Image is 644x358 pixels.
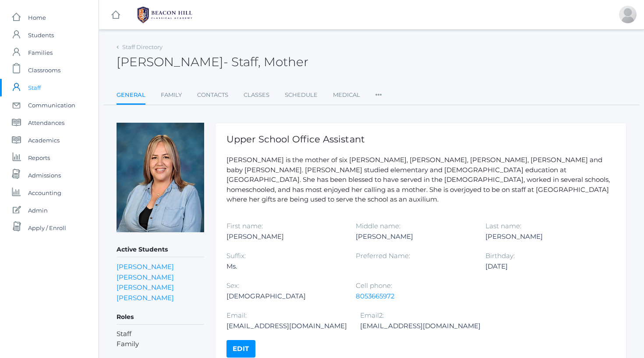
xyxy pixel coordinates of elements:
span: Classrooms [28,61,60,79]
li: Staff [117,329,204,339]
label: Middle name: [356,222,400,230]
a: [PERSON_NAME] [117,294,174,302]
img: Jessica Hibbard [117,123,204,232]
div: Ms. [226,261,343,272]
li: Family [117,339,204,349]
span: Attendances [28,114,64,131]
span: Communication [28,96,75,114]
label: Email: [226,311,247,319]
label: Suffix: [226,252,246,260]
h1: Upper School Office Assistant [226,134,615,144]
img: BHCALogos-05-308ed15e86a5a0abce9b8dd61676a3503ac9727e845dece92d48e8588c001991.png [132,4,198,26]
span: Staff [28,79,41,96]
div: [EMAIL_ADDRESS][DOMAIN_NAME] [360,321,481,331]
label: First name: [226,222,263,230]
label: Preferred Name: [356,252,410,260]
span: - Staff, Mother [223,54,308,69]
span: Families [28,44,53,61]
a: Medical [333,86,360,104]
a: General [117,86,145,105]
a: Schedule [285,86,318,104]
span: Reports [28,149,50,167]
label: Sex: [226,281,239,290]
span: Home [28,9,46,26]
label: Last name: [485,222,521,230]
a: Contacts [197,86,228,104]
a: Classes [244,86,269,104]
span: Admin [28,202,48,219]
a: Staff Directory [122,43,163,50]
span: Accounting [28,184,61,202]
span: Admissions [28,167,61,184]
label: Birthday: [485,252,515,260]
label: Cell phone: [356,281,392,290]
a: 8053665972 [356,292,395,300]
h5: Roles [117,310,204,325]
a: [PERSON_NAME] [117,283,174,291]
div: [DATE] [485,261,602,272]
a: [PERSON_NAME] [117,262,174,271]
div: [PERSON_NAME] [226,231,343,242]
a: Family [161,86,182,104]
div: [PERSON_NAME] [356,231,472,242]
span: Academics [28,131,60,149]
h5: Active Students [117,242,204,257]
div: Shain Hrehniy [619,6,637,23]
a: Edit [226,340,255,358]
a: [PERSON_NAME] [117,273,174,281]
h2: [PERSON_NAME] [117,55,308,69]
p: [PERSON_NAME] is the mother of six [PERSON_NAME], [PERSON_NAME], [PERSON_NAME], [PERSON_NAME] and... [226,155,615,205]
label: Email2: [360,311,384,319]
div: [PERSON_NAME] [485,231,602,242]
span: Students [28,26,54,44]
div: [DEMOGRAPHIC_DATA] [226,291,343,301]
div: [EMAIL_ADDRESS][DOMAIN_NAME] [226,321,347,331]
span: Apply / Enroll [28,219,66,237]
